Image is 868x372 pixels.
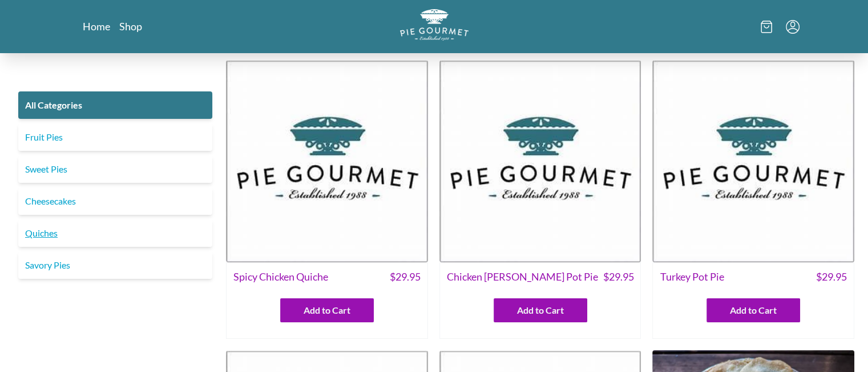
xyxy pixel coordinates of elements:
[280,298,374,322] button: Add to Cart
[233,269,328,285] span: Spicy Chicken Quiche
[83,19,110,33] a: Home
[786,20,800,34] button: Menu
[439,60,641,262] img: Chicken Curry Pot Pie
[390,269,421,285] span: $ 29.95
[517,303,564,317] span: Add to Cart
[706,298,800,322] button: Add to Cart
[226,60,428,262] img: Spicy Chicken Quiche
[660,269,724,285] span: Turkey Pot Pie
[18,251,212,279] a: Savory Pies
[816,269,847,285] span: $ 29.95
[603,269,633,285] span: $ 29.95
[304,303,350,317] span: Add to Cart
[119,19,142,33] a: Shop
[18,219,212,247] a: Quiches
[400,9,469,41] img: logo
[400,9,469,44] a: Logo
[18,123,212,151] a: Fruit Pies
[730,303,777,317] span: Add to Cart
[18,187,212,215] a: Cheesecakes
[494,298,587,322] button: Add to Cart
[652,60,854,262] img: Turkey Pot Pie
[18,91,212,119] a: All Categories
[447,269,598,285] span: Chicken [PERSON_NAME] Pot Pie
[18,155,212,183] a: Sweet Pies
